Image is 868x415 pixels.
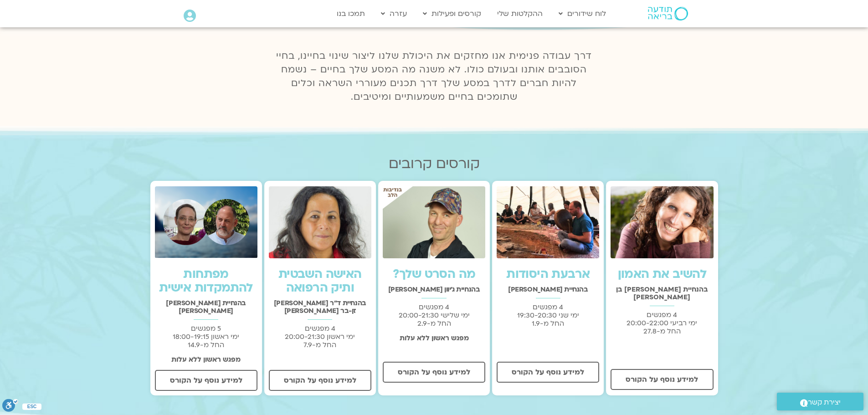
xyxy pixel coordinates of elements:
span: למידע נוסף על הקורס [170,376,242,384]
p: 4 מפגשים ימי ראשון 20:00-21:30 [269,324,371,349]
a: למידע נוסף על הקורס [497,362,599,383]
span: למידע נוסף על הקורס [284,376,356,384]
a: עזרה [376,5,411,22]
strong: מפגש ראשון ללא עלות [171,355,241,364]
h2: בהנחיית ד"ר [PERSON_NAME] זן-בר [PERSON_NAME] [269,299,371,315]
span: למידע נוסף על הקורס [626,375,698,384]
span: החל מ-1.9 [532,319,564,328]
span: החל מ-2.9 [417,319,451,328]
span: למידע נוסף על הקורס [512,368,584,376]
a: להשיב את האמון [618,266,707,282]
h2: בהנחיית [PERSON_NAME] [497,286,599,293]
span: החל מ-7.9 [303,340,336,349]
a: לוח שידורים [554,5,611,22]
a: יצירת קשר [777,393,863,410]
p: 4 מפגשים ימי שלישי 20:00-21:30 [383,303,485,328]
h2: בהנחיית ג'יוון [PERSON_NAME] [383,286,485,293]
a: קורסים ופעילות [418,5,486,22]
h2: בהנחיית [PERSON_NAME] בן [PERSON_NAME] [611,286,713,301]
a: למידע נוסף על הקורס [611,369,713,390]
p: דרך עבודה פנימית אנו מחזקים את היכולת שלנו ליצור שינוי בחיינו, בחיי הסובבים אותנו ובעולם כולו. לא... [271,49,597,104]
a: תמכו בנו [332,5,370,22]
a: למידע נוסף על הקורס [155,370,257,391]
a: למידע נוסף על הקורס [269,370,371,391]
a: למידע נוסף על הקורס [383,362,485,383]
strong: מפגש ראשון ללא עלות [400,333,469,343]
img: תודעה בריאה [648,7,688,20]
span: החל מ-14.9 [188,340,224,349]
a: ארבעת היסודות [506,266,590,282]
a: מה הסרט שלך? [393,266,476,282]
a: מפתחות להתמקדות אישית [159,266,253,296]
span: למידע נוסף על הקורס [398,368,470,376]
span: יצירת קשר [808,396,841,409]
h2: קורסים קרובים [150,156,718,172]
a: ההקלטות שלי [493,5,547,22]
p: 4 מפגשים ימי שני 19:30-20:30 [497,303,599,328]
a: האישה השבטית ותיק הרפואה [278,266,362,296]
p: 4 מפגשים ימי רביעי 20:00-22:00 החל מ-27.8 [611,311,713,335]
p: 5 מפגשים ימי ראשון 18:00-19:15 [155,324,257,349]
h2: בהנחיית [PERSON_NAME] [PERSON_NAME] [155,299,257,315]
